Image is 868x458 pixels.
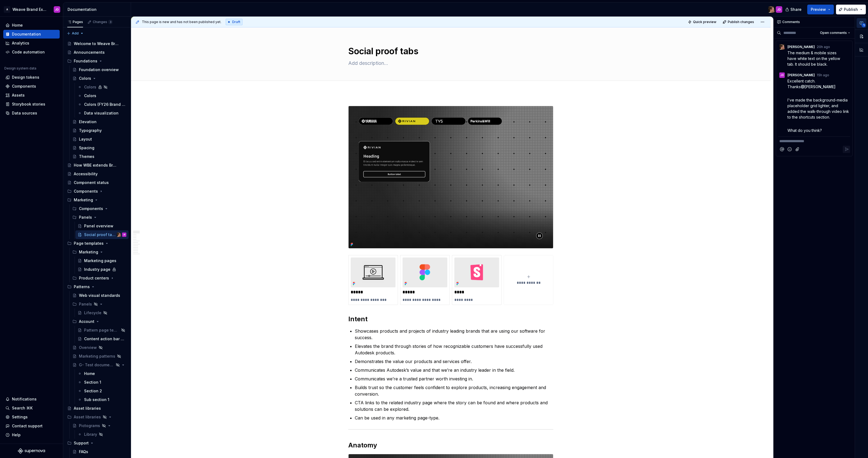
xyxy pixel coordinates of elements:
[79,119,97,125] div: Elevation
[72,31,79,36] span: Add
[65,282,129,291] div: Patterns
[348,315,553,323] h2: Intent
[18,448,45,454] a: Supernova Logo
[79,319,94,324] div: Account
[70,361,129,369] a: G- Test documentation page
[79,128,102,133] div: Typography
[108,20,113,24] span: 3
[74,163,119,168] div: How WBE extends Brand
[820,31,847,35] span: Open comments
[75,109,129,117] a: Data visualization
[65,57,129,65] div: Foundations
[79,301,92,307] div: Panels
[3,21,60,30] a: Home
[117,233,121,237] img: Alexis Morin
[123,232,125,237] div: JD
[75,326,129,335] a: Pattern page template
[347,45,552,58] textarea: Social proof tabs
[84,380,101,385] div: Section 1
[75,222,129,230] a: Panel overview
[65,239,129,248] div: Page templates
[818,29,853,37] button: Open comments
[232,20,240,24] span: Draft
[70,117,129,126] a: Elevation
[787,79,816,89] span: Excellent catch. Thanks
[355,343,553,356] p: Elevates the brand through stories of how recognizable customers have successfully used Autodesk ...
[70,343,129,352] a: Overview
[403,257,447,287] img: b289c909-b765-4bfe-9f29-754c9ce6df08.png
[74,241,104,246] div: Page templates
[787,50,841,66] span: The medium & mobile sizes have white text on the yellow tab. It should be black.
[79,423,100,428] div: Pictograms
[844,7,858,12] span: Publish
[75,369,129,378] a: Home
[79,154,94,159] div: Themes
[70,135,129,144] a: Layout
[348,441,553,450] h2: Anatomy
[70,421,129,430] a: Pictograms
[3,30,60,39] a: Documentation
[79,345,97,350] div: Overview
[790,7,802,12] span: Share
[3,91,60,100] a: Assets
[79,67,119,72] div: Foundation overview
[79,215,92,220] div: Panels
[12,93,25,98] div: Assets
[12,405,33,411] div: Search ⌘K
[74,50,105,55] div: Announcements
[84,397,109,402] div: Sub section 1
[3,109,60,117] a: Data sources
[74,171,98,177] div: Accessibility
[75,395,129,404] a: Sub section 1
[836,5,866,14] button: Publish
[843,146,850,153] button: Reply
[787,73,815,77] span: [PERSON_NAME]
[65,439,129,447] div: Support
[12,75,39,80] div: Design tokens
[75,378,129,387] a: Section 1
[142,20,221,24] span: This page is new and has not been published yet.
[12,84,36,89] div: Components
[65,48,129,57] a: Announcements
[778,146,786,153] button: Mention someone
[12,396,37,402] div: Notifications
[79,249,98,255] div: Marketing
[79,362,114,368] div: G- Test documentation page
[79,449,88,454] div: FAQs
[70,213,129,222] div: Panels
[3,413,60,421] a: Settings
[3,82,60,91] a: Components
[74,180,109,185] div: Component status
[12,423,43,429] div: Contact support
[70,291,129,300] a: Web visual standards
[12,31,41,37] div: Documentation
[3,100,60,109] a: Storybook stories
[65,196,129,204] div: Marketing
[74,58,97,64] div: Foundations
[787,128,822,133] span: What do you think?
[84,310,101,316] div: Lifecycle
[70,300,129,308] div: Panels
[786,146,793,153] button: Add emoji
[349,106,553,248] img: b15b57cb-542b-4a6d-9b63-54d1ceae8cb1.png
[768,6,775,13] img: Alexis Morin
[79,275,109,281] div: Product centers
[65,413,129,421] div: Asset libraries
[74,414,101,420] div: Asset libraries
[3,395,60,403] button: Notifications
[75,256,129,265] a: Marketing pages
[70,74,129,83] a: Colors
[779,44,785,50] img: Alexis Morin
[805,84,835,89] span: [PERSON_NAME]
[70,144,129,152] a: Spacing
[355,367,553,373] p: Communicates Autodesk’s value and that we’re an industry leader in the field.
[70,126,129,135] a: Typography
[67,20,83,24] div: Pages
[728,20,754,24] span: Publish changes
[65,30,85,37] button: Add
[3,404,60,412] button: Search ⌘K
[70,152,129,161] a: Themes
[79,145,94,151] div: Spacing
[65,170,129,178] a: Accessibility
[70,248,129,256] div: Marketing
